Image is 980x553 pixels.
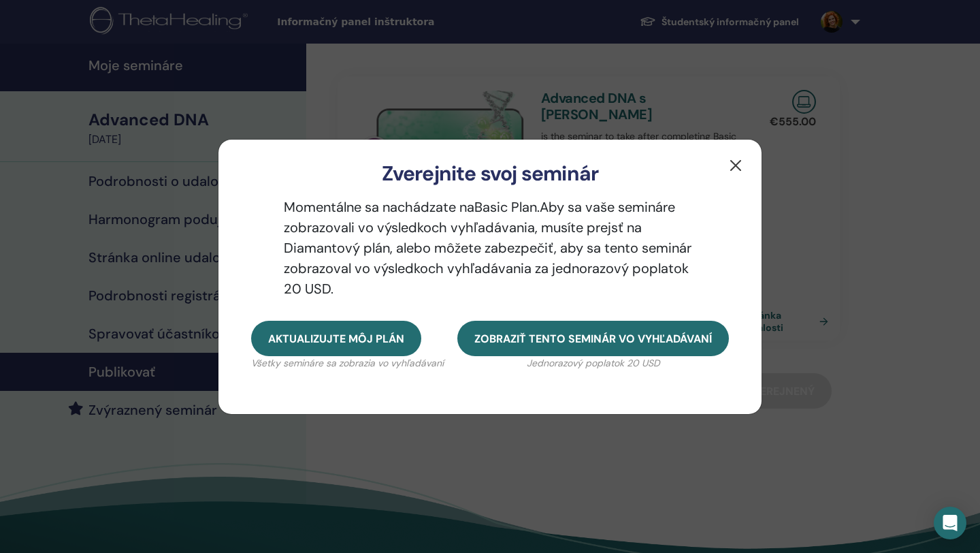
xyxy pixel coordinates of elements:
[934,507,966,539] div: Open Intercom Messenger
[251,197,729,299] p: Momentálne sa nachádzate na Basic Plan. Aby sa vaše semináre zobrazovali vo výsledkoch vyhľadávan...
[251,356,444,370] p: Všetky semináre sa zobrazia vo vyhľadávaní
[268,332,404,346] span: Aktualizujte môj plán
[474,332,712,346] span: Zobraziť tento seminár vo vyhľadávaní
[251,321,421,356] button: Aktualizujte môj plán
[457,356,729,370] p: Jednorazový poplatok 20 USD
[240,161,740,186] h3: Zverejnite svoj seminár
[457,321,729,356] button: Zobraziť tento seminár vo vyhľadávaní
